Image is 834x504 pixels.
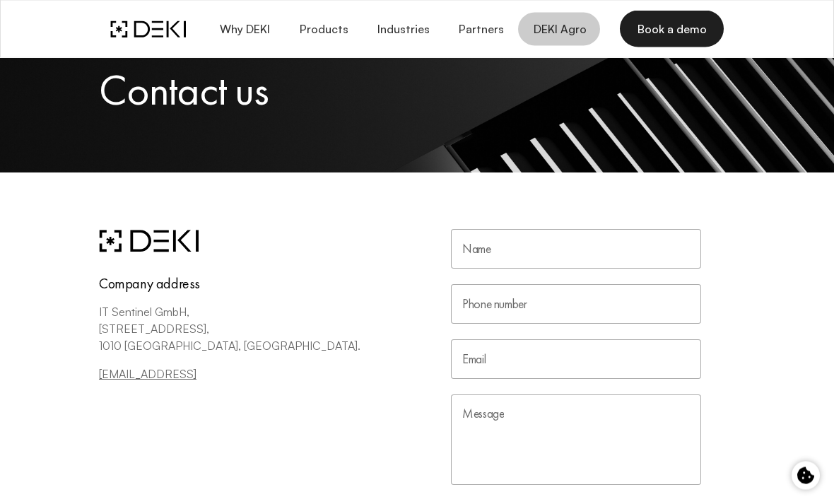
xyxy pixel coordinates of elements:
span: Partners [458,23,504,36]
button: Why DEKI [205,13,284,46]
img: logo.svg [99,230,199,276]
p: IT Sentinel GmbH, [99,304,417,321]
button: Industries [363,13,444,46]
a: Partners [444,13,518,46]
button: Products [284,13,362,46]
span: Why DEKI [219,23,270,36]
h3: Company address [99,276,417,304]
a: [EMAIL_ADDRESS] [99,368,196,382]
span: Book a demo [637,21,707,37]
p: 1010 [GEOGRAPHIC_DATA], [GEOGRAPHIC_DATA]. [99,338,417,366]
a: DEKI Agro [518,13,600,46]
p: [STREET_ADDRESS], [99,321,417,338]
span: Products [298,23,348,36]
button: Cookie control [792,462,820,490]
img: DEKI Logo [110,20,186,38]
a: Book a demo [620,11,724,47]
span: DEKI Agro [532,23,586,36]
span: Industries [377,23,430,36]
h1: Contact us [99,65,735,117]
